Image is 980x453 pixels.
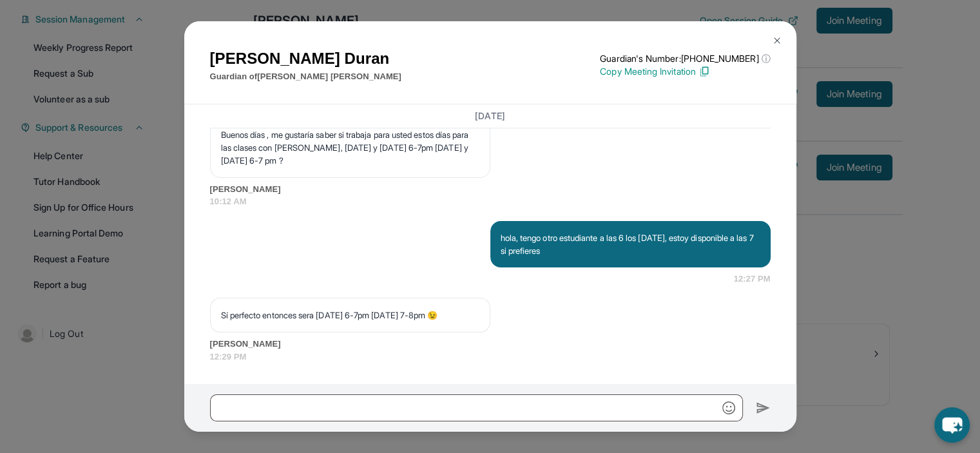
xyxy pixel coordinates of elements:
[210,183,771,196] span: [PERSON_NAME]
[698,66,710,77] img: Copy Icon
[761,52,770,65] span: ⓘ
[210,195,771,208] span: 10:12 AM
[600,65,770,78] p: Copy Meeting Invitation
[210,47,401,70] h1: [PERSON_NAME] Duran
[772,35,782,46] img: Close Icon
[934,407,970,443] button: chat-button
[756,400,771,416] img: Send icon
[210,338,771,351] span: [PERSON_NAME]
[722,401,735,414] img: Emoji
[210,70,401,83] p: Guardian of [PERSON_NAME] [PERSON_NAME]
[600,52,770,65] p: Guardian's Number: [PHONE_NUMBER]
[501,231,760,257] p: hola, tengo otro estudiante a las 6 los [DATE], estoy disponible a las 7 si prefieres
[734,273,771,285] span: 12:27 PM
[221,128,479,167] p: Buenos días , me gustaría saber si trabaja para usted estos días para las clases con [PERSON_NAME...
[210,351,771,363] span: 12:29 PM
[210,110,771,122] h3: [DATE]
[221,309,479,322] p: Sí perfecto entonces sera [DATE] 6-7pm [DATE] 7-8pm 😉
